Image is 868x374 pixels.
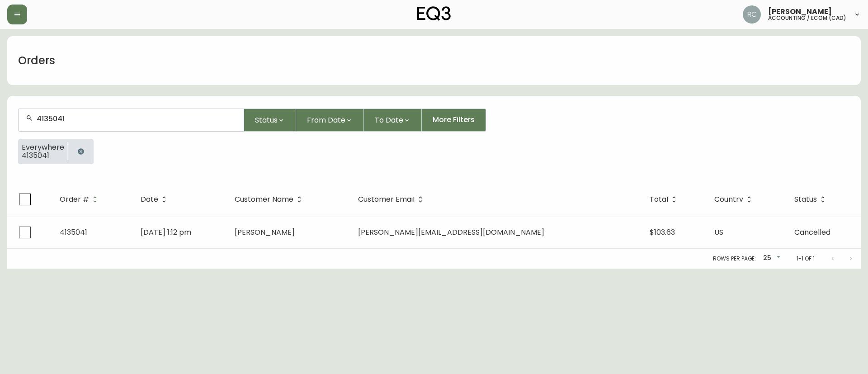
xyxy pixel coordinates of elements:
[433,115,475,125] span: More Filters
[650,195,680,204] span: Total
[235,197,293,202] span: Customer Name
[296,109,364,132] button: From Date
[768,8,832,15] span: [PERSON_NAME]
[375,114,403,126] span: To Date
[714,195,755,204] span: Country
[714,227,723,237] span: US
[18,53,55,68] h1: Orders
[141,195,170,204] span: Date
[768,15,846,21] h5: accounting / ecom (cad)
[255,114,278,126] span: Status
[713,255,756,263] p: Rows per page:
[307,114,345,126] span: From Date
[141,227,191,237] span: [DATE] 1:12 pm
[22,143,64,151] span: Everywhere
[794,197,817,202] span: Status
[794,227,830,237] span: Cancelled
[794,195,829,204] span: Status
[743,5,761,24] img: f4ba4e02bd060be8f1386e3ca455bd0e
[60,195,101,204] span: Order #
[650,197,668,202] span: Total
[358,227,544,237] span: [PERSON_NAME][EMAIL_ADDRESS][DOMAIN_NAME]
[422,109,486,132] button: More Filters
[235,195,305,204] span: Customer Name
[759,251,782,266] div: 25
[714,197,743,202] span: Country
[60,227,87,237] span: 4135041
[358,195,426,204] span: Customer Email
[797,255,815,263] p: 1-1 of 1
[417,6,451,21] img: logo
[60,197,89,202] span: Order #
[364,109,422,132] button: To Date
[650,227,675,237] span: $103.63
[235,227,295,237] span: [PERSON_NAME]
[141,197,158,202] span: Date
[37,114,236,123] input: Search
[244,109,296,132] button: Status
[358,197,415,202] span: Customer Email
[22,151,64,160] span: 4135041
